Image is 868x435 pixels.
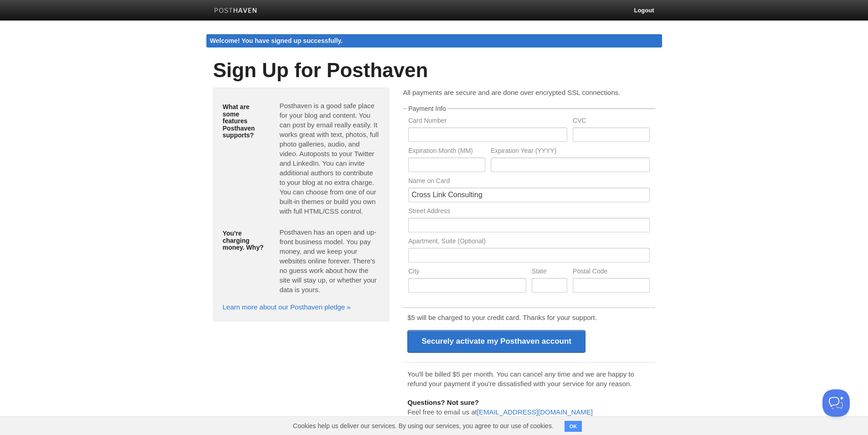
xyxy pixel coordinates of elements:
[206,34,662,47] div: Welcome! You have signed up successfully.
[477,408,593,416] a: [EMAIL_ADDRESS][DOMAIN_NAME]
[407,398,650,417] p: Feel free to email us at
[407,369,650,388] p: You'll be billed $5 per month. You can cancel any time and we are happy to refund your payment if...
[279,227,380,294] p: Posthaven has an open and up-front business model. You pay money, and we keep your websites onlin...
[279,101,380,216] p: Posthaven is a good safe place for your blog and content. You can post by email really easily. It...
[408,268,526,277] label: City
[223,303,351,311] a: Learn more about our Posthaven pledge »
[403,88,655,97] p: All payments are secure and are done over encrypted SSL connections.
[408,178,649,186] label: Name on Card
[214,8,257,15] img: Posthaven-bar
[284,417,563,435] span: Cookies help us deliver our services. By using our services, you agree to our use of cookies.
[223,104,266,139] h5: What are some features Posthaven supports?
[407,330,586,353] input: Securely activate my Posthaven account
[407,398,479,406] b: Questions? Not sure?
[573,117,649,126] label: CVC
[565,421,582,432] button: OK
[408,147,485,156] label: Expiration Month (MM)
[491,147,650,156] label: Expiration Year (YYYY)
[223,230,266,251] h5: You're charging money. Why?
[407,105,447,112] legend: Payment Info
[213,59,655,81] h1: Sign Up for Posthaven
[407,313,650,322] p: $5 will be charged to your credit card. Thanks for your support.
[573,268,649,277] label: Postal Code
[532,268,567,277] label: State
[408,208,649,216] label: Street Address
[408,117,567,126] label: Card Number
[408,238,649,246] label: Apartment, Suite (Optional)
[822,389,850,417] iframe: Help Scout Beacon - Open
